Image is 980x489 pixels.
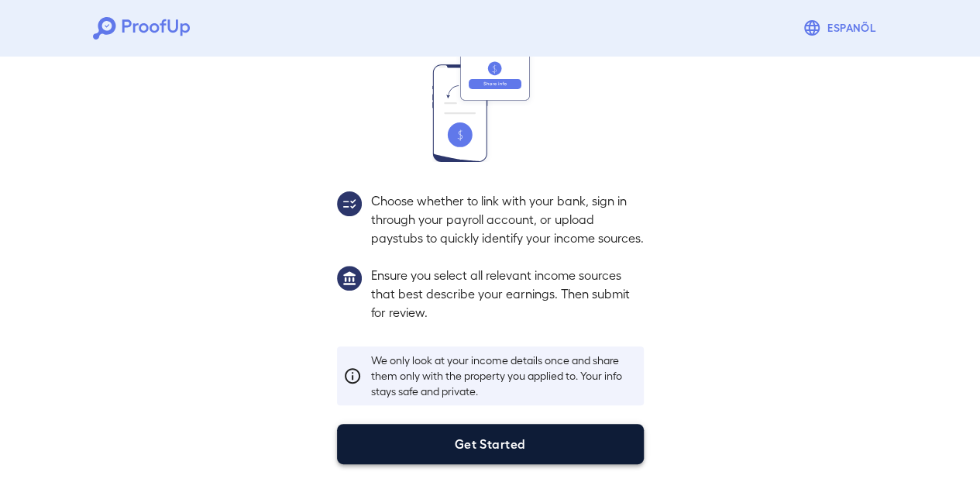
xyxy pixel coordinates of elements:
[371,191,644,247] p: Choose whether to link with your bank, sign in through your payroll account, or upload paystubs t...
[337,191,362,216] img: group2.svg
[796,12,887,43] button: Espanõl
[337,424,644,464] button: Get Started
[432,50,548,162] img: transfer_money.svg
[337,266,362,291] img: group1.svg
[371,266,644,322] p: Ensure you select all relevant income sources that best describe your earnings. Then submit for r...
[371,353,638,399] p: We only look at your income details once and share them only with the property you applied to. Yo...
